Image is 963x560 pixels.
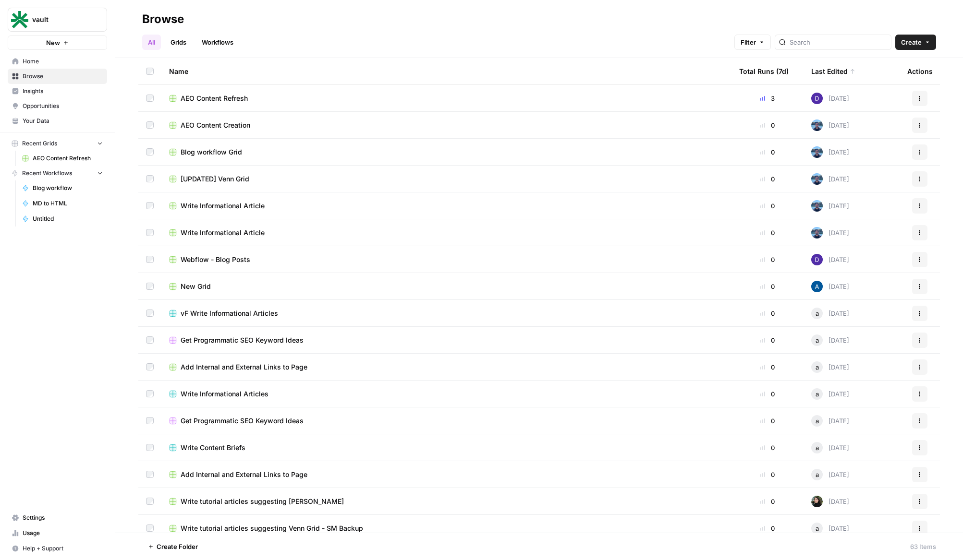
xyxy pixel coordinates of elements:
[33,184,103,192] span: Blog workflow
[169,416,724,426] a: Get Programmatic SEO Keyword Ideas
[811,119,849,131] div: [DATE]
[739,228,796,238] div: 0
[32,15,90,24] span: vault
[739,470,796,479] div: 0
[181,443,245,453] span: Write Content Briefs
[816,362,819,372] span: a
[18,196,107,211] a: MD to HTML
[23,529,103,537] span: Usage
[811,334,849,346] div: [DATE]
[181,120,250,130] span: AEO Content Creation
[8,54,107,69] a: Home
[811,415,849,427] div: [DATE]
[11,11,28,28] img: vault Logo
[739,147,796,157] div: 0
[142,539,204,554] button: Create Folder
[33,199,103,208] span: MD to HTML
[8,510,107,525] a: Settings
[811,227,849,238] div: [DATE]
[739,497,796,506] div: 0
[8,98,107,114] a: Opportunities
[816,443,819,453] span: a
[18,151,107,166] a: AEO Content Refresh
[811,173,823,185] img: vqq3utu6a9kmtr243lu68r7rnrl3
[181,362,307,372] span: Add Internal and External Links to Page
[8,525,107,541] a: Usage
[46,38,60,48] span: New
[811,146,823,158] img: vqq3utu6a9kmtr243lu68r7rnrl3
[33,154,103,163] span: AEO Content Refresh
[169,497,724,506] a: Write tutorial articles suggesting [PERSON_NAME]
[23,117,103,125] span: Your Data
[169,255,724,264] a: Webflow - Blog Posts
[22,169,72,178] span: Recent Workflows
[169,470,724,479] a: Add Internal and External Links to Page
[739,94,796,103] div: 3
[8,166,107,180] button: Recent Workflows
[739,362,796,372] div: 0
[895,35,936,50] button: Create
[811,523,849,534] div: [DATE]
[811,254,849,265] div: [DATE]
[8,36,107,50] button: New
[739,416,796,426] div: 0
[811,58,855,84] div: Last Edited
[811,308,849,319] div: [DATE]
[811,442,849,453] div: [DATE]
[8,113,107,129] a: Your Data
[181,309,278,318] span: vF Write Informational Articles
[8,136,107,151] button: Recent Grids
[811,200,823,212] img: vqq3utu6a9kmtr243lu68r7rnrl3
[739,201,796,211] div: 0
[23,57,103,66] span: Home
[169,201,724,211] a: Write Informational Article
[811,496,823,507] img: eoqc67reg7z2luvnwhy7wyvdqmsw
[169,443,724,453] a: Write Content Briefs
[169,309,724,318] a: vF Write Informational Articles
[811,93,849,104] div: [DATE]
[811,173,849,185] div: [DATE]
[181,416,304,426] span: Get Programmatic SEO Keyword Ideas
[181,228,265,238] span: Write Informational Article
[901,37,922,47] span: Create
[811,281,849,292] div: [DATE]
[734,35,771,50] button: Filter
[811,119,823,131] img: vqq3utu6a9kmtr243lu68r7rnrl3
[739,174,796,184] div: 0
[169,524,724,533] a: Write tutorial articles suggesting Venn Grid - SM Backup
[181,389,268,399] span: Write Informational Articles
[739,120,796,130] div: 0
[169,58,724,84] div: Name
[811,361,849,373] div: [DATE]
[907,58,933,84] div: Actions
[739,389,796,399] div: 0
[181,282,211,291] span: New Grid
[142,35,161,50] a: All
[8,8,107,32] button: Workspace: vault
[181,174,249,184] span: [UPDATED] Venn Grid
[142,12,184,27] div: Browse
[22,139,57,148] span: Recent Grids
[739,58,789,84] div: Total Runs (7d)
[169,228,724,238] a: Write Informational Article
[816,470,819,479] span: a
[811,388,849,400] div: [DATE]
[181,201,265,211] span: Write Informational Article
[18,180,107,196] a: Blog workflow
[811,227,823,238] img: vqq3utu6a9kmtr243lu68r7rnrl3
[169,94,724,103] a: AEO Content Refresh
[816,416,819,426] span: a
[169,335,724,345] a: Get Programmatic SEO Keyword Ideas
[741,37,756,47] span: Filter
[739,309,796,318] div: 0
[811,496,849,507] div: [DATE]
[790,37,887,47] input: Search
[23,513,103,522] span: Settings
[739,335,796,345] div: 0
[816,309,819,318] span: a
[18,211,107,226] a: Untitled
[181,147,242,157] span: Blog workflow Grid
[739,524,796,533] div: 0
[23,72,103,81] span: Browse
[196,35,239,50] a: Workflows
